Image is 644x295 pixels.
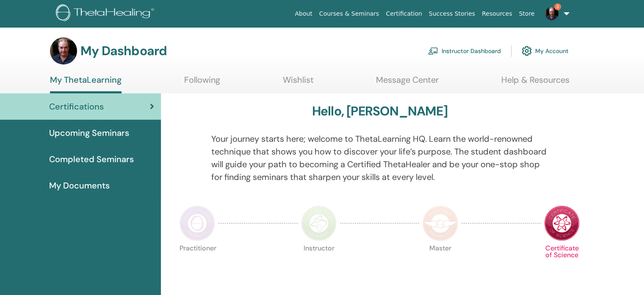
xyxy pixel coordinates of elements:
[544,205,580,241] img: Certificate of Science
[301,205,337,241] img: Instructor
[49,179,110,192] span: My Documents
[291,6,315,22] a: About
[316,6,383,22] a: Courses & Seminars
[49,100,104,113] span: Certifications
[426,6,478,22] a: Success Stories
[312,104,448,119] h3: Hello, [PERSON_NAME]
[301,245,337,281] p: Instructor
[80,43,167,59] h3: My Dashboard
[544,245,580,281] p: Certificate of Science
[516,6,538,22] a: Store
[50,75,122,93] a: My ThetaLearning
[283,75,314,91] a: Wishlist
[211,132,548,183] p: Your journey starts here; welcome to ThetaLearning HQ. Learn the world-renowned technique that sh...
[428,42,501,60] a: Instructor Dashboard
[49,126,129,139] span: Upcoming Seminars
[180,205,215,241] img: Practitioner
[376,75,439,91] a: Message Center
[478,6,516,22] a: Resources
[545,7,558,20] img: default.jpg
[501,75,569,91] a: Help & Resources
[423,205,458,241] img: Master
[49,153,134,166] span: Completed Seminars
[423,245,458,281] p: Master
[428,47,438,55] img: chalkboard-teacher.svg
[56,4,157,23] img: logo.png
[554,3,561,10] span: 3
[522,42,569,60] a: My Account
[180,245,215,281] p: Practitioner
[522,44,532,58] img: cog.svg
[184,75,220,91] a: Following
[50,37,77,65] img: default.jpg
[382,6,425,22] a: Certification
